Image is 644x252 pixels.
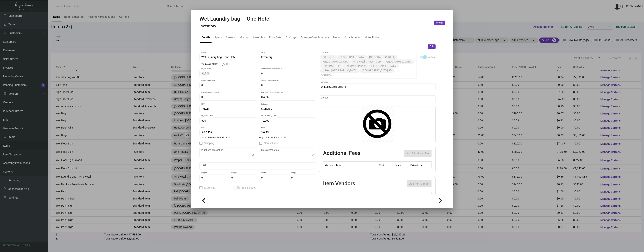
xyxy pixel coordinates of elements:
button: Add item Vendor [407,180,432,187]
div: Details [202,35,210,39]
div: Assembly [253,35,265,39]
div: Attachments [345,35,361,39]
th: Price [394,162,409,168]
mat-chip: One Hotel & Resorts CP [351,59,383,64]
mat-chip: [GEOGRAPHIC_DATA] [383,59,414,64]
span: Edit [430,45,434,48]
mat-chip: [GEOGRAPHIC_DATA] [368,64,399,68]
button: Edit [428,44,436,49]
div: Notes [333,35,341,39]
mat-chip: [GEOGRAPHIC_DATA] [367,55,397,59]
mat-chip: One Hotel BBP [320,64,342,68]
input: Add new.. [321,97,433,100]
mat-chip: One Hotel Hanalei [342,64,368,68]
h2: Additional Fees [323,150,360,157]
mat-chip: [GEOGRAPHIC_DATA] [320,59,351,64]
mat-chip: HPG/1 [GEOGRAPHIC_DATA] [320,68,360,73]
button: Add Additional Fee [404,150,432,157]
button: Merge [434,21,445,25]
div: History [240,35,249,39]
div: Average Cost Summary [301,35,329,39]
div: Qty Logs [286,35,296,39]
div: Price Sets [269,35,281,39]
mat-chip: SH Group [320,55,336,59]
th: Price type [409,162,427,168]
mat-chip: [GEOGRAPHIC_DATA] SB [360,68,394,73]
h2: Item Vendors [323,180,355,187]
div: 0.51.2 [23,243,30,247]
div: Cartons [226,35,236,39]
span: Active [428,55,436,59]
th: Vendor [339,192,398,199]
th: Preffered [323,192,339,199]
span: Add item Vendor [409,182,430,185]
input: Add new.. [321,73,415,77]
span: Merge [436,21,443,24]
th: SKU [398,192,431,199]
span: Tax is active [242,185,256,190]
th: Active [323,162,335,168]
span: Add Additional Fee [406,152,430,155]
h2: Wet Laundry bag -- One Hotel [199,16,271,22]
h4: Inventory [199,24,271,28]
div: Specs [214,35,222,39]
span: Shipping [204,141,214,145]
div: Current version: [2,243,21,247]
div: Qty Available: 36,500.00 [199,62,316,67]
span: Non-sellable [264,141,278,145]
mat-chip: [GEOGRAPHIC_DATA] [336,55,367,59]
div: Hotel Portal [365,35,380,39]
span: Is Service [204,185,215,190]
th: Cost [378,162,394,168]
th: Type [335,162,378,168]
